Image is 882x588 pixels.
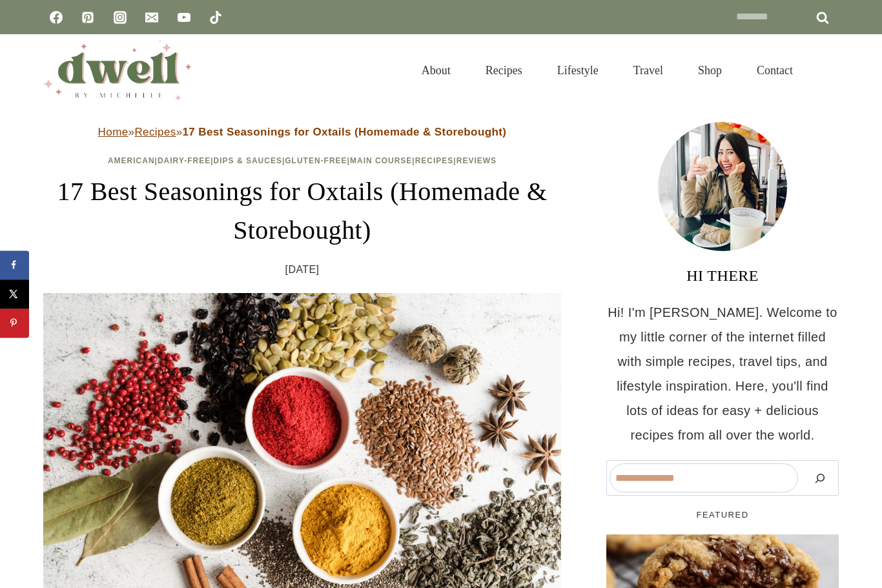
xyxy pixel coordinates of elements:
a: Home [98,126,128,138]
img: DWELL by michelle [43,41,192,100]
a: YouTube [171,5,197,30]
h3: HI THERE [606,264,839,287]
span: | | | | | | [108,156,497,165]
a: About [404,48,468,93]
a: Instagram [107,5,133,30]
a: Travel [616,48,681,93]
a: Reviews [456,156,497,165]
a: Email [139,5,165,30]
a: TikTok [203,5,229,30]
a: Main Course [350,156,412,165]
a: Dips & Sauces [214,156,282,165]
h5: FEATURED [606,509,839,522]
strong: 17 Best Seasonings for Oxtails (Homemade & Storebought) [183,126,507,138]
a: Gluten-Free [285,156,347,165]
a: American [108,156,155,165]
button: View Search Form [817,59,839,81]
h1: 17 Best Seasonings for Oxtails (Homemade & Storebought) [43,172,561,250]
a: Facebook [43,5,69,30]
a: Recipes [415,156,454,165]
time: [DATE] [285,260,320,279]
a: Recipes [468,48,540,93]
p: Hi! I'm [PERSON_NAME]. Welcome to my little corner of the internet filled with simple recipes, tr... [606,300,839,447]
a: Shop [681,48,739,93]
a: Lifestyle [540,48,616,93]
a: Pinterest [75,5,101,30]
span: » » [98,126,507,138]
nav: Primary Navigation [404,48,810,93]
a: Contact [739,48,810,93]
a: Dairy-Free [158,156,210,165]
a: Recipes [134,126,176,138]
button: Search [805,463,836,492]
